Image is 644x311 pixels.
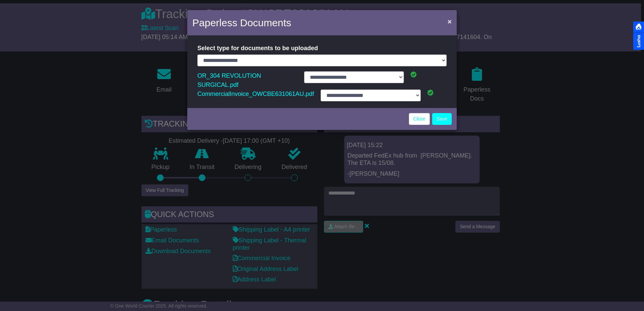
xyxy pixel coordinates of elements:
a: Close [409,113,430,125]
button: Save [432,113,452,125]
h4: Paperless Documents [192,15,291,30]
span: × [448,18,452,25]
button: Close [444,14,455,28]
a: OR_304 REVOLUTION SURGICAL.pdf [197,71,261,90]
a: CommercialInvoice_OWCBE631061AU.pdf [197,89,314,99]
label: Select type for documents to be uploaded [197,42,318,55]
